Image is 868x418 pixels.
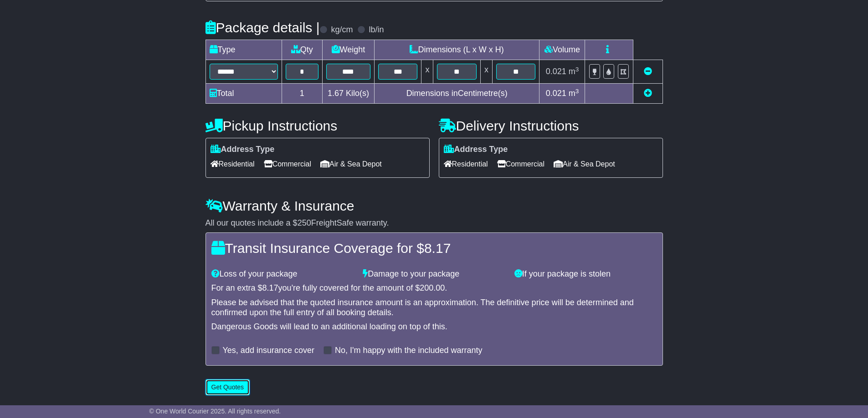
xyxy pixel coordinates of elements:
td: 1 [282,84,322,104]
h4: Transit Insurance Coverage for $ [211,241,657,256]
div: Damage to your package [358,269,510,279]
span: Commercial [264,157,311,171]
td: Volume [539,40,585,60]
td: Qty [282,40,322,60]
span: Air & Sea Depot [320,157,382,171]
div: Dangerous Goods will lead to an additional loading on top of this. [211,322,657,332]
a: Add new item [644,89,652,98]
div: All our quotes include a $ FreightSafe warranty. [205,218,663,228]
label: kg/cm [331,25,353,35]
sup: 3 [575,88,579,95]
h4: Package details | [205,20,320,35]
span: 250 [298,218,311,227]
h4: Warranty & Insurance [205,198,663,213]
td: Type [205,40,282,60]
span: Air & Sea Depot [554,157,615,171]
span: 200.00 [420,283,445,292]
h4: Pickup Instructions [205,118,430,133]
h4: Delivery Instructions [439,118,663,133]
span: Residential [444,157,488,171]
label: Address Type [444,145,508,155]
span: m [569,89,579,98]
span: © One World Courier 2025. All rights reserved. [149,408,281,415]
span: m [569,67,579,76]
a: Remove this item [644,67,652,76]
div: For an extra $ you're fully covered for the amount of $ . [211,283,657,293]
span: Commercial [497,157,544,171]
sup: 3 [575,66,579,73]
td: Total [205,84,282,104]
label: lb/in [369,25,384,35]
span: 8.17 [262,283,278,292]
span: 0.021 [546,89,566,98]
span: 0.021 [546,67,566,76]
td: Weight [322,40,374,60]
span: Residential [211,157,255,171]
td: Dimensions in Centimetre(s) [374,84,539,104]
label: No, I'm happy with the included warranty [335,346,483,356]
button: Get Quotes [205,379,250,395]
td: x [421,60,433,84]
td: Dimensions (L x W x H) [374,40,539,60]
td: x [480,60,492,84]
span: 8.17 [424,241,451,256]
div: Please be advised that the quoted insurance amount is an approximation. The definitive price will... [211,298,657,317]
td: Kilo(s) [322,84,374,104]
label: Yes, add insurance cover [223,346,314,356]
div: Loss of your package [207,269,359,279]
span: 1.67 [328,89,344,98]
div: If your package is stolen [510,269,662,279]
label: Address Type [211,145,275,155]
